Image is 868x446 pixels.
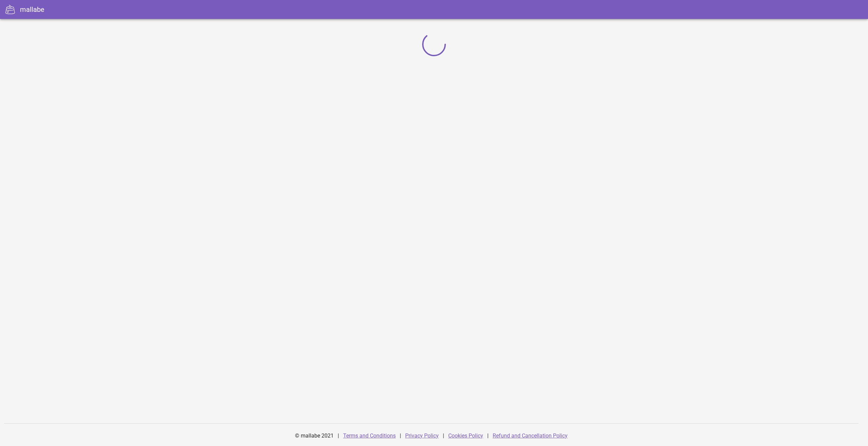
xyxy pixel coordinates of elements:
div: mallabe [20,4,44,15]
a: Privacy Policy [405,432,439,439]
div: | [443,428,444,444]
div: | [338,428,339,444]
div: © mallabe 2021 [291,428,338,444]
a: Cookies Policy [448,432,483,439]
div: | [400,428,401,444]
div: | [487,428,489,444]
a: Refund and Cancellation Policy [493,432,568,439]
a: Terms and Conditions [343,432,396,439]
